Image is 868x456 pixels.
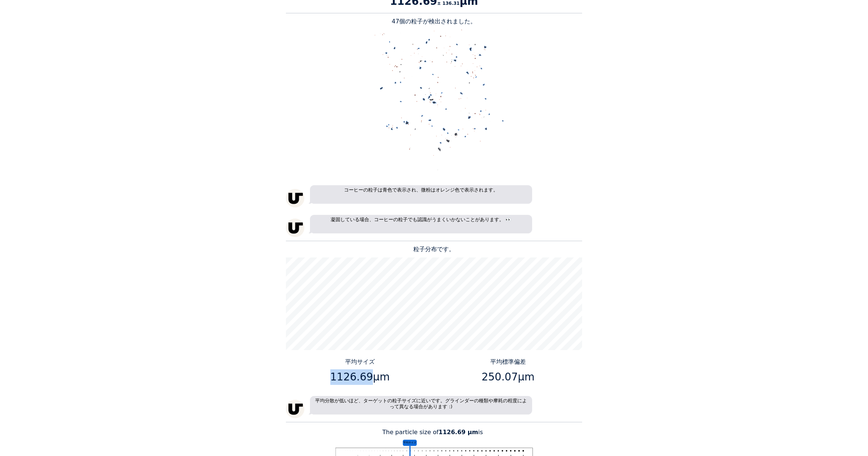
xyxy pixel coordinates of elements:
b: 1126.69 μm [438,429,478,436]
p: 1126.69μm [289,369,431,385]
p: 粒子分布です。 [286,245,582,254]
img: unspecialty-logo [286,219,304,237]
img: alt [360,30,508,178]
p: The particle size of is [286,428,582,437]
p: 47個の粒子が検出されました。 [286,17,582,26]
img: unspecialty-logo [286,189,304,207]
p: 平均標準偏差 [437,357,580,366]
p: 平均サイズ [289,357,431,366]
p: コーヒーの粒子は青色で表示され、微粉はオレンジ色で表示されます。 [310,185,532,204]
p: 凝固している場合、コーヒーの粒子でも認識がうまくいかないことがあります。 👀 [310,215,532,233]
span: ± 136.31 [437,1,460,6]
img: unspecialty-logo [286,400,304,418]
tspan: 平均サイズ [403,441,417,444]
p: 250.07μm [437,369,580,385]
p: 平均分散が低いほど、ターゲットの粒子サイズに近いです。グラインダーの種類や摩耗の程度によって異なる場合があります :) [310,396,532,415]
